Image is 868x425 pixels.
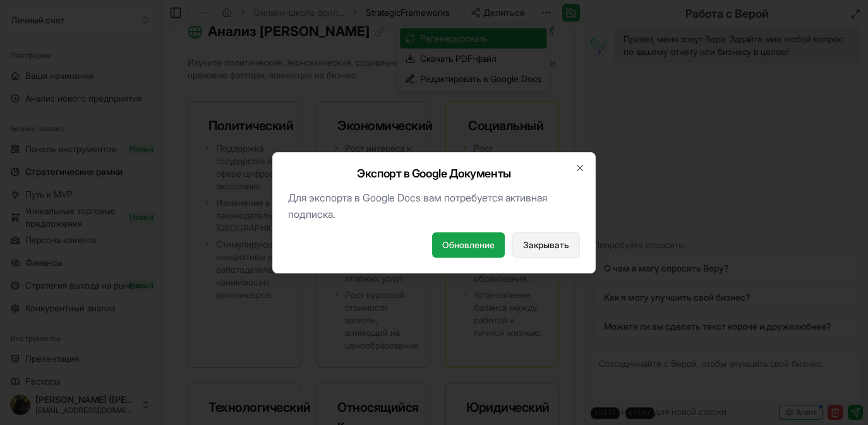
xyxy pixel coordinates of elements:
[288,191,547,220] font: Для экспорта в Google Docs вам потребуется активная подписка.
[442,239,495,250] font: Обновление
[357,167,510,180] font: Экспорт в Google Документы
[512,232,580,258] button: Закрывать
[523,239,569,250] font: Закрывать
[432,232,505,258] a: Обновление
